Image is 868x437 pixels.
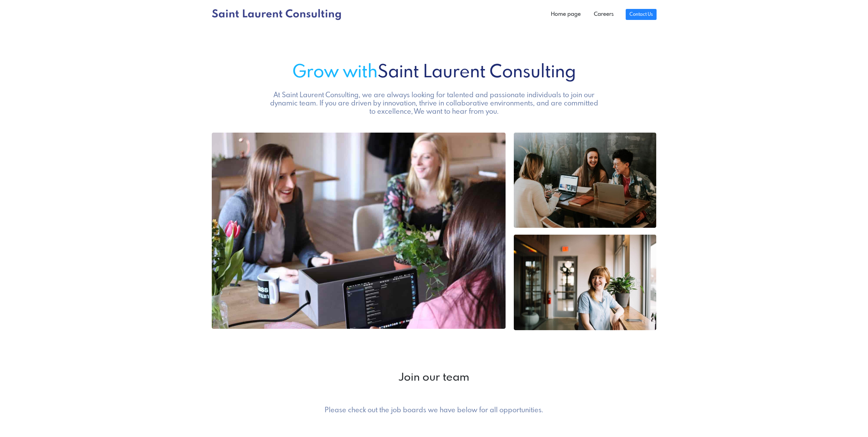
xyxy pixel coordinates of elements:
h5: At Saint Laurent Consulting, we are always looking for talented and passionate individuals to joi... [267,91,601,116]
span: Grow with [292,64,378,81]
a: Careers [587,8,620,21]
a: Contact Us [626,9,656,20]
h1: Saint Laurent Consulting [212,62,657,83]
h2: Join our team [212,371,657,384]
h5: Please check out the job boards we have below for all opportunities. [267,406,601,415]
a: Home page [544,8,587,21]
